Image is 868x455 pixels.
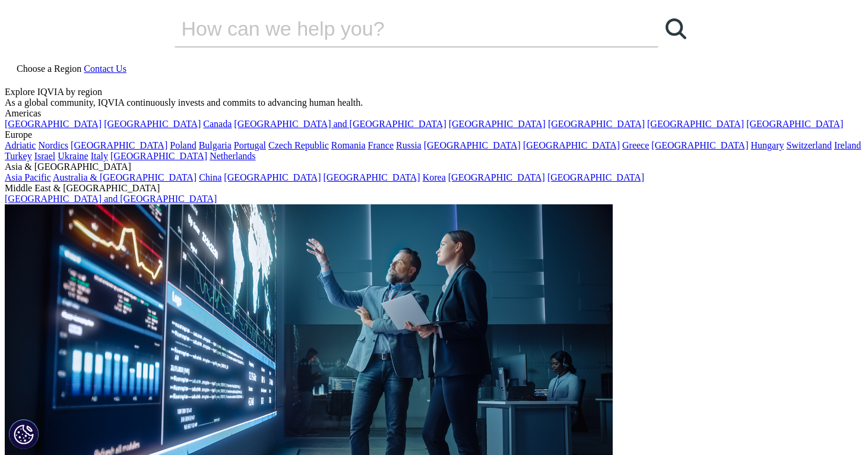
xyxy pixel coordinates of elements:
a: Australia & [GEOGRAPHIC_DATA] [53,172,197,182]
a: Portugal [234,140,266,150]
a: China [199,172,221,182]
a: Search [658,11,694,46]
div: Middle East & [GEOGRAPHIC_DATA] [5,183,863,194]
a: [GEOGRAPHIC_DATA] [523,140,620,150]
a: Asia Pacific [5,172,51,182]
a: [GEOGRAPHIC_DATA] [104,119,201,129]
div: As a global community, IQVIA continuously invests and commits to advancing human health. [5,97,863,108]
a: Russia [396,140,422,150]
a: [GEOGRAPHIC_DATA] [224,172,321,182]
a: [GEOGRAPHIC_DATA] [547,172,644,182]
div: Asia & [GEOGRAPHIC_DATA] [5,162,863,172]
a: Nordics [38,140,68,150]
a: Poland [170,140,196,150]
input: Search [175,11,625,46]
a: Switzerland [786,140,831,150]
a: [GEOGRAPHIC_DATA] [110,151,207,161]
a: Italy [91,151,108,161]
a: [GEOGRAPHIC_DATA] [324,172,420,182]
a: [GEOGRAPHIC_DATA] [746,119,843,129]
a: Canada [203,119,232,129]
div: Europe [5,129,863,140]
span: Choose a Region [17,64,81,74]
a: [GEOGRAPHIC_DATA] [424,140,521,150]
a: [GEOGRAPHIC_DATA] [449,119,546,129]
a: [GEOGRAPHIC_DATA] [651,140,748,150]
a: Ireland [834,140,861,150]
a: [GEOGRAPHIC_DATA] and [GEOGRAPHIC_DATA] [5,194,217,204]
a: [GEOGRAPHIC_DATA] [548,119,645,129]
a: Hungary [750,140,784,150]
div: Explore IQVIA by region [5,87,863,97]
a: Czech Republic [268,140,329,150]
div: Americas [5,108,863,119]
a: [GEOGRAPHIC_DATA] [448,172,545,182]
a: Contact Us [84,64,126,74]
a: [GEOGRAPHIC_DATA] [647,119,744,129]
svg: Search [666,18,686,39]
a: Korea [423,172,446,182]
a: Turkey [5,151,32,161]
a: Israel [34,151,56,161]
a: Adriatic [5,140,36,150]
a: Bulgaria [199,140,232,150]
a: Romania [331,140,366,150]
a: France [368,140,394,150]
a: Greece [622,140,649,150]
a: [GEOGRAPHIC_DATA] [71,140,167,150]
button: Cookie-Einstellungen [9,419,39,449]
a: [GEOGRAPHIC_DATA] and [GEOGRAPHIC_DATA] [234,119,446,129]
a: [GEOGRAPHIC_DATA] [5,119,102,129]
a: Ukraine [58,151,88,161]
a: Netherlands [210,151,255,161]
